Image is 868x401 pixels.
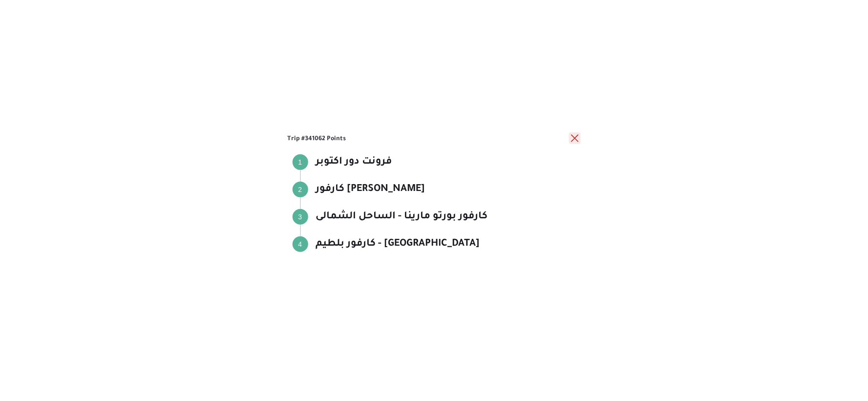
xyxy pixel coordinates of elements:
span: 1 [298,158,302,166]
p: كارفور [PERSON_NAME] [316,182,425,197]
p: كارفور بورتو مارينا - الساحل الشمالى [316,209,488,225]
p: كارفور بلطيم - [GEOGRAPHIC_DATA] [316,236,480,252]
span: 2 [298,186,302,193]
b: Trip #341062 Points [288,136,346,143]
button: close [569,132,581,144]
span: 3 [298,213,302,221]
div: كارفور بورتو مارينا - الساحل الشمالى [300,229,576,236]
span: 4 [298,240,302,248]
div: كارفور بلطيم - [GEOGRAPHIC_DATA] [300,256,576,264]
div: كارفور [PERSON_NAME] [300,201,576,209]
p: فرونت دور اكتوبر [316,154,392,170]
div: فرونت دور اكتوبر [300,174,576,182]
